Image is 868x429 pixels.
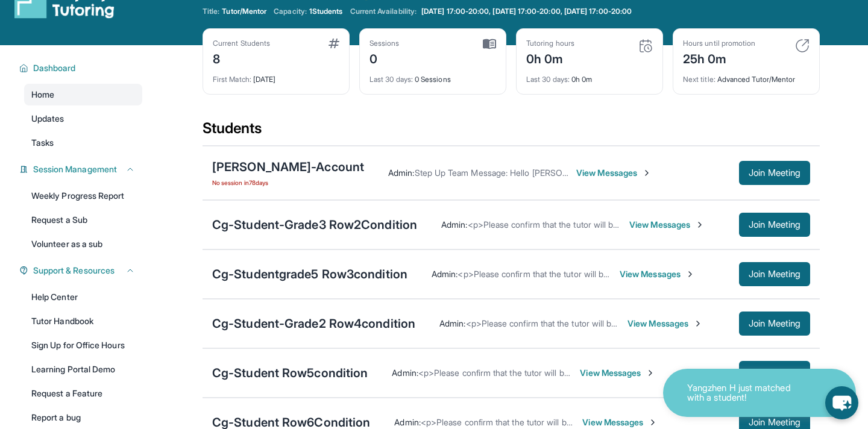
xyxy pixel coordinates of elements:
[394,417,420,427] span: Admin :
[24,383,142,404] a: Request a Feature
[683,75,715,84] span: Next title :
[648,418,658,427] img: Chevron-Right
[24,310,142,332] a: Tutor Handbook
[28,163,135,175] button: Session Management
[24,334,142,356] a: Sign Up for Office Hours
[392,368,418,378] span: Admin :
[24,233,142,255] a: Volunteer as a sub
[526,39,574,48] div: Tutoring hours
[24,286,142,308] a: Help Center
[24,407,142,428] a: Report a bug
[212,178,364,187] span: No session in 78 days
[739,361,810,385] button: Join Meeting
[441,219,467,230] span: Admin :
[370,67,496,84] div: 0 Sessions
[627,318,703,330] span: View Messages
[582,416,658,428] span: View Messages
[695,220,705,230] img: Chevron-Right
[274,7,307,16] span: Capacity:
[739,312,810,336] button: Join Meeting
[749,169,800,177] span: Join Meeting
[33,62,76,74] span: Dashboard
[421,7,632,16] span: [DATE] 17:00-20:00, [DATE] 17:00-20:00, [DATE] 17:00-20:00
[739,161,810,185] button: Join Meeting
[309,7,343,16] span: 1 Students
[693,319,703,328] img: Chevron-Right
[28,62,135,74] button: Dashboard
[212,216,417,233] div: Cg-Student-Grade3 Row2Condition
[24,84,142,105] a: Home
[749,221,800,228] span: Join Meeting
[33,163,117,175] span: Session Management
[213,67,339,84] div: [DATE]
[526,67,653,84] div: 0h 0m
[580,367,655,379] span: View Messages
[642,168,652,178] img: Chevron-Right
[439,318,465,328] span: Admin :
[31,113,64,125] span: Updates
[213,48,270,67] div: 8
[24,132,142,154] a: Tasks
[638,39,653,53] img: card
[418,368,854,378] span: <p>Please confirm that the tutor will be able to attend your first assigned meeting time before j...
[213,75,251,84] span: First Match :
[350,7,417,16] span: Current Availability:
[212,158,364,175] div: [PERSON_NAME]-Account
[739,262,810,286] button: Join Meeting
[620,268,695,280] span: View Messages
[739,213,810,237] button: Join Meeting
[683,39,755,48] div: Hours until promotion
[370,39,400,48] div: Sessions
[24,209,142,231] a: Request a Sub
[28,265,135,277] button: Support & Resources
[421,417,856,427] span: <p>Please confirm that the tutor will be able to attend your first assigned meeting time before j...
[329,39,339,48] img: card
[629,219,705,231] span: View Messages
[33,265,115,277] span: Support & Resources
[388,168,414,178] span: Admin :
[203,119,820,145] div: Students
[685,269,695,279] img: Chevron-Right
[576,167,652,179] span: View Messages
[370,48,400,67] div: 0
[212,266,407,283] div: Cg-Studentgrade5 Row3condition
[419,7,634,16] a: [DATE] 17:00-20:00, [DATE] 17:00-20:00, [DATE] 17:00-20:00
[222,7,266,16] span: Tutor/Mentor
[370,75,413,84] span: Last 30 days :
[526,48,574,67] div: 0h 0m
[825,386,858,419] button: chat-button
[212,315,415,332] div: Cg-Student-Grade2 Row4condition
[24,359,142,380] a: Learning Portal Demo
[31,137,54,149] span: Tasks
[203,7,219,16] span: Title:
[24,185,142,207] a: Weekly Progress Report
[683,67,810,84] div: Advanced Tutor/Mentor
[24,108,142,130] a: Updates
[432,269,458,279] span: Admin :
[31,89,54,101] span: Home
[749,419,800,426] span: Join Meeting
[795,39,810,53] img: card
[646,368,655,378] img: Chevron-Right
[526,75,570,84] span: Last 30 days :
[213,39,270,48] div: Current Students
[749,320,800,327] span: Join Meeting
[212,365,368,381] div: Cg-Student Row5condition
[683,48,755,67] div: 25h 0m
[483,39,496,49] img: card
[749,271,800,278] span: Join Meeting
[687,383,808,403] p: Yangzhen H just matched with a student!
